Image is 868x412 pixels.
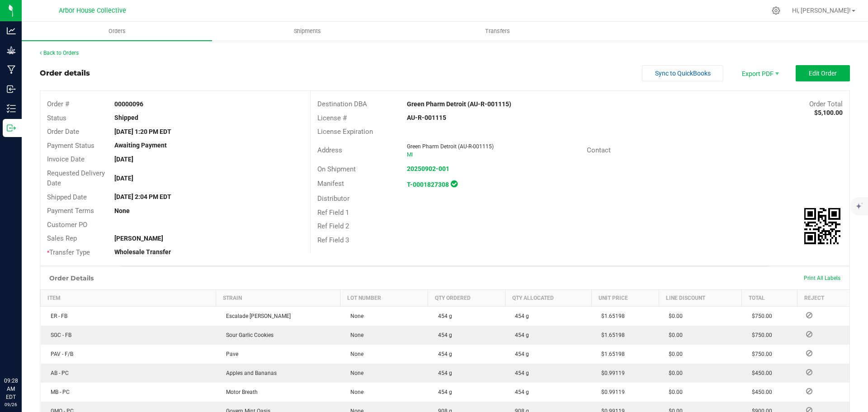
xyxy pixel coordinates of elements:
[770,6,782,15] div: Manage settings
[317,236,349,244] span: Ref Field 3
[47,248,90,256] span: Transfer Type
[664,370,683,376] span: $0.00
[407,143,494,150] span: Green Pharm Detroit (AU-R-001115)
[407,114,446,121] strong: AU-R-001115
[802,313,816,318] span: Reject Inventory
[659,290,741,307] th: Line Discount
[407,152,413,158] span: MI
[222,351,238,357] span: Pave
[597,370,625,376] span: $0.99119
[346,313,363,319] span: None
[7,65,16,74] inline-svg: Manufacturing
[510,313,529,319] span: 454 g
[505,290,591,307] th: Qty Allocated
[434,351,452,357] span: 454 g
[96,27,138,35] span: Orders
[47,128,79,136] span: Order Date
[114,235,163,242] strong: [PERSON_NAME]
[809,70,837,77] span: Edit Order
[597,313,625,319] span: $1.65198
[510,389,529,395] span: 454 g
[114,193,171,200] strong: [DATE] 2:04 PM EDT
[222,370,277,376] span: Apples and Bananas
[591,290,659,307] th: Unit Price
[317,222,349,230] span: Ref Field 2
[664,351,683,357] span: $0.00
[587,146,611,154] span: Contact
[114,142,167,149] strong: Awaiting Payment
[346,332,363,338] span: None
[317,100,367,108] span: Destination DBA
[510,370,529,376] span: 454 g
[809,100,843,108] span: Order Total
[747,351,772,357] span: $750.00
[742,290,797,307] th: Total
[597,332,625,338] span: $1.65198
[814,109,843,116] strong: $5,100.00
[655,70,711,77] span: Sync to QuickBooks
[407,181,449,188] a: T-0001827308
[7,104,16,113] inline-svg: Inventory
[282,27,333,35] span: Shipments
[41,290,216,307] th: Item
[47,155,85,163] span: Invoice Date
[434,332,452,338] span: 454 g
[802,350,816,356] span: Reject Inventory
[47,221,87,229] span: Customer PO
[22,22,212,41] a: Orders
[407,165,449,172] a: 20250902-001
[114,175,133,182] strong: [DATE]
[317,146,342,154] span: Address
[317,208,349,217] span: Ref Field 1
[40,68,90,79] div: Order details
[346,351,363,357] span: None
[802,369,816,375] span: Reject Inventory
[47,169,105,188] span: Requested Delivery Date
[732,65,787,81] li: Export PDF
[114,207,130,214] strong: None
[407,100,511,108] strong: Green Pharm Detroit (AU-R-001115)
[46,332,71,338] span: SGC - FB
[4,377,18,401] p: 09:28 AM EDT
[59,7,126,14] span: Arbor House Collective
[402,22,593,41] a: Transfers
[510,332,529,338] span: 454 g
[664,389,683,395] span: $0.00
[47,193,87,201] span: Shipped Date
[46,351,73,357] span: PAV - F/B
[47,234,77,242] span: Sales Rep
[747,332,772,338] span: $750.00
[597,389,625,395] span: $0.99119
[47,207,94,215] span: Payment Terms
[114,128,171,135] strong: [DATE] 1:20 PM EDT
[47,114,66,122] span: Status
[804,275,840,281] span: Print All Labels
[46,370,69,376] span: AB - PC
[642,65,723,81] button: Sync to QuickBooks
[114,114,138,121] strong: Shipped
[114,100,143,108] strong: 00000096
[7,85,16,94] inline-svg: Inbound
[7,123,16,133] inline-svg: Outbound
[317,194,349,203] span: Distributor
[46,313,67,319] span: ER - FB
[222,332,274,338] span: Sour Garlic Cookies
[222,313,291,319] span: Escalade [PERSON_NAME]
[317,180,344,188] span: Manifest
[49,275,94,282] h1: Order Details
[796,65,850,81] button: Edit Order
[317,165,356,173] span: On Shipment
[664,313,683,319] span: $0.00
[473,27,522,35] span: Transfers
[802,331,816,337] span: Reject Inventory
[747,370,772,376] span: $450.00
[346,370,363,376] span: None
[428,290,505,307] th: Qty Ordered
[664,332,683,338] span: $0.00
[804,208,840,244] qrcode: 00000096
[802,388,816,394] span: Reject Inventory
[434,389,452,395] span: 454 g
[47,142,94,150] span: Payment Status
[7,46,16,55] inline-svg: Grow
